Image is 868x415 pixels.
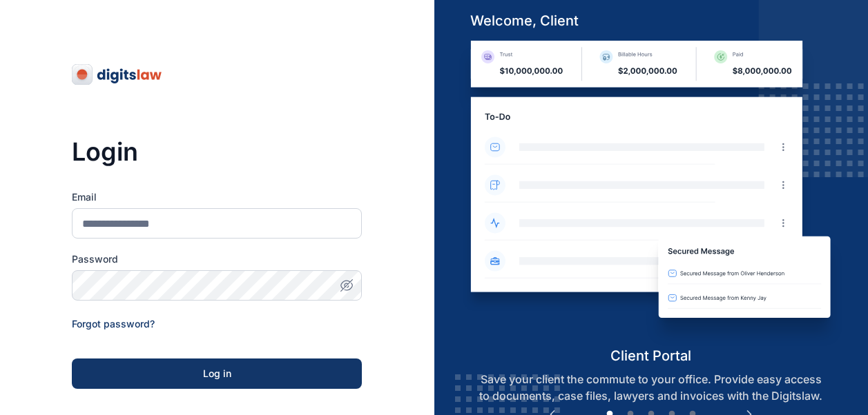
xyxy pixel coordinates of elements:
[72,318,155,330] a: Forgot password?
[94,367,340,381] div: Log in
[72,63,163,85] img: digitslaw-logo
[459,371,842,404] p: Save your client the commute to your office. Provide easy access to documents, case files, lawyer...
[72,190,362,204] label: Email
[72,358,362,389] button: Log in
[459,346,842,365] h5: client portal
[459,11,842,30] h5: welcome, client
[459,41,842,346] img: client-portal
[72,252,362,266] label: Password
[72,138,362,165] h3: Login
